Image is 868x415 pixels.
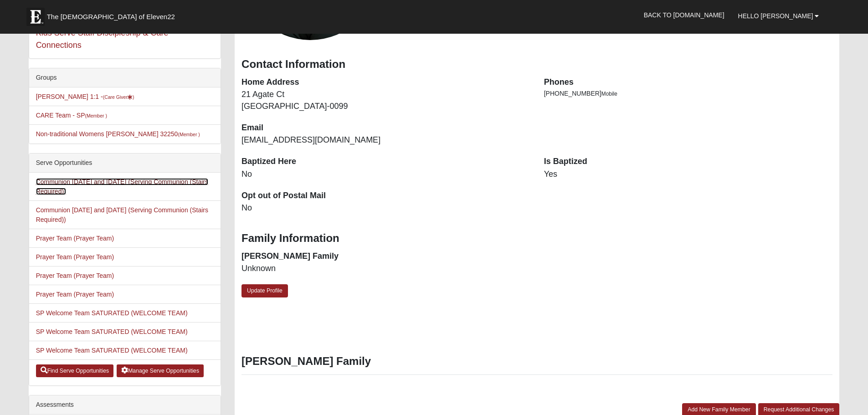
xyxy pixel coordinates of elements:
[178,132,200,137] small: (Member )
[29,154,221,173] div: Serve Opportunities
[22,3,204,26] a: The [DEMOGRAPHIC_DATA] of Eleven22
[241,134,530,146] dd: [EMAIL_ADDRESS][DOMAIN_NAME]
[241,58,832,71] h3: Contact Information
[36,291,114,298] a: Prayer Team (Prayer Team)
[36,178,208,195] a: Communion [DATE] and [DATE] (Serving Communion (Stairs Required))
[36,272,114,279] a: Prayer Team (Prayer Team)
[117,364,204,377] a: Manage Serve Opportunities
[36,112,107,119] a: CARE Team - SP(Member )
[544,77,833,88] dt: Phones
[36,235,114,242] a: Prayer Team (Prayer Team)
[36,364,114,377] a: Find Serve Opportunities
[36,253,114,261] a: Prayer Team (Prayer Team)
[36,309,188,317] a: SP Welcome Team SATURATED (WELCOME TEAM)
[241,77,530,88] dt: Home Address
[36,130,200,138] a: Non-traditional Womens [PERSON_NAME] 32250(Member )
[29,68,221,87] div: Groups
[241,122,530,134] dt: Email
[637,4,731,26] a: Back to [DOMAIN_NAME]
[241,89,530,112] dd: 21 Agate Ct [GEOGRAPHIC_DATA]-0099
[241,251,530,262] dt: [PERSON_NAME] Family
[241,263,530,275] dd: Unknown
[241,169,530,180] dd: No
[731,5,826,27] a: Hello [PERSON_NAME]
[241,355,832,368] h3: [PERSON_NAME] Family
[103,94,134,100] small: (Care Giver )
[36,206,208,223] a: Communion [DATE] and [DATE] (Serving Communion (Stairs Required))
[544,89,833,98] li: [PHONE_NUMBER]
[241,284,288,297] a: Update Profile
[36,347,188,354] a: SP Welcome Team SATURATED (WELCOME TEAM)
[241,232,832,245] h3: Family Information
[544,156,833,168] dt: Is Baptized
[47,12,175,21] span: The [DEMOGRAPHIC_DATA] of Eleven22
[241,156,530,168] dt: Baptized Here
[544,169,833,180] dd: Yes
[26,8,45,26] img: Eleven22 logo
[601,91,617,97] span: Mobile
[85,113,107,118] small: (Member )
[29,395,221,415] div: Assessments
[241,190,530,202] dt: Opt out of Postal Mail
[36,93,134,100] a: [PERSON_NAME] 1:1 -(Care Giver)
[36,328,188,335] a: SP Welcome Team SATURATED (WELCOME TEAM)
[241,202,530,214] dd: No
[738,12,813,20] span: Hello [PERSON_NAME]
